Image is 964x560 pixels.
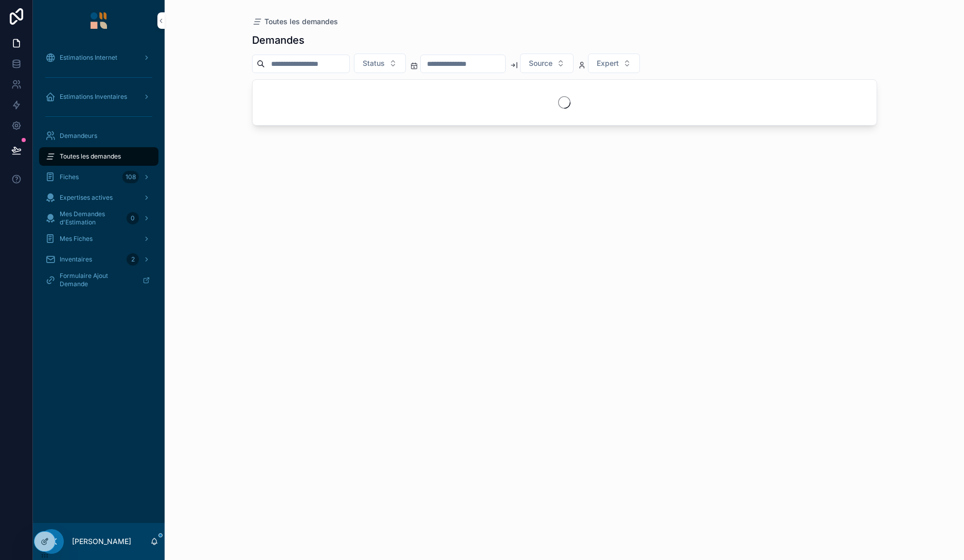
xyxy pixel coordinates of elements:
[60,152,121,161] span: Toutes les demandes
[39,168,158,186] a: Fiches108
[39,87,158,106] a: Estimations Inventaires
[72,536,131,547] p: [PERSON_NAME]
[60,272,134,288] span: Formulaire Ajout Demande
[252,16,338,27] a: Toutes les demandes
[39,271,158,289] a: Formulaire Ajout Demande
[588,54,640,73] button: Select Button
[39,48,158,67] a: Estimations Internet
[33,41,165,303] div: scrollable content
[60,210,122,226] span: Mes Demandes d'Estimation
[127,253,139,266] div: 2
[91,12,107,29] img: App logo
[60,235,93,243] span: Mes Fiches
[127,212,139,224] div: 0
[39,250,158,269] a: Inventaires2
[39,209,158,227] a: Mes Demandes d'Estimation0
[264,16,338,27] span: Toutes les demandes
[252,33,305,47] h1: Demandes
[529,58,552,68] span: Source
[363,58,385,68] span: Status
[60,132,97,140] span: Demandeurs
[60,93,127,101] span: Estimations Inventaires
[520,54,574,73] button: Select Button
[60,194,113,202] span: Expertises actives
[60,54,117,62] span: Estimations Internet
[39,188,158,207] a: Expertises actives
[122,171,139,183] div: 108
[60,255,92,264] span: Inventaires
[39,230,158,248] a: Mes Fiches
[354,54,406,73] button: Select Button
[39,147,158,166] a: Toutes les demandes
[39,127,158,145] a: Demandeurs
[60,173,79,181] span: Fiches
[597,58,619,68] span: Expert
